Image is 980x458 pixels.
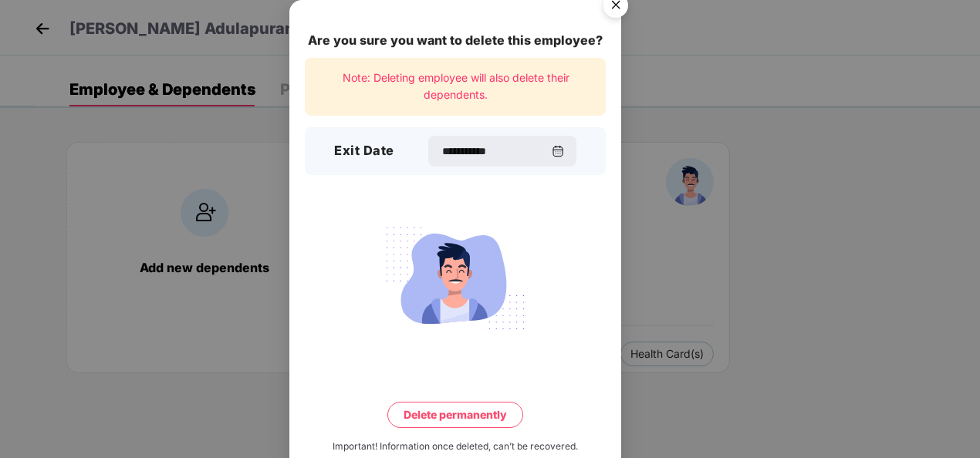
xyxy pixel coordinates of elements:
img: svg+xml;base64,PHN2ZyBpZD0iQ2FsZW5kYXItMzJ4MzIiIHhtbG5zPSJodHRwOi8vd3d3LnczLm9yZy8yMDAwL3N2ZyIgd2... [552,145,564,157]
button: Delete permanently [387,402,523,428]
div: Note: Deleting employee will also delete their dependents. [305,58,606,116]
div: Are you sure you want to delete this employee? [305,31,606,50]
h3: Exit Date [334,141,394,161]
img: svg+xml;base64,PHN2ZyB4bWxucz0iaHR0cDovL3d3dy53My5vcmcvMjAwMC9zdmciIHdpZHRoPSIyMjQiIGhlaWdodD0iMT... [369,218,542,338]
div: Important! Information once deleted, can’t be recovered. [333,439,578,454]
